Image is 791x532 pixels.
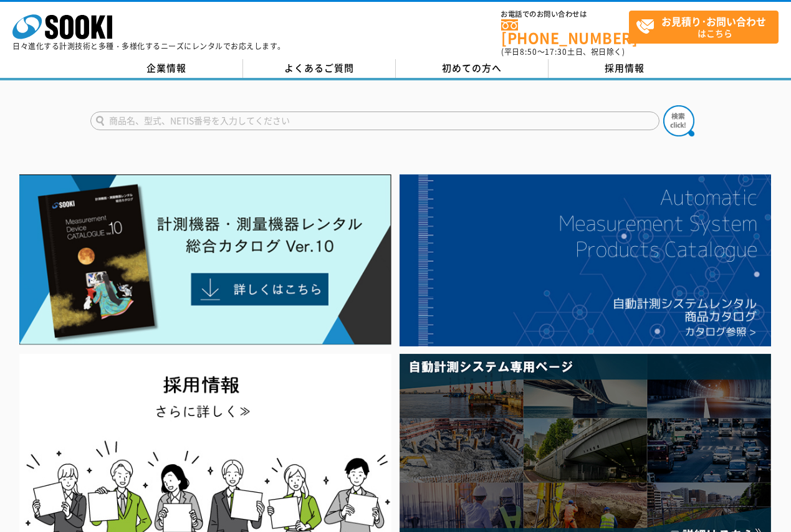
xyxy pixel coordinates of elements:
[90,59,243,78] a: 企業情報
[243,59,396,78] a: よくあるご質問
[663,105,694,136] img: btn_search.png
[90,112,659,130] input: 商品名、型式、NETIS番号を入力してください
[545,46,567,57] span: 17:30
[661,14,766,29] strong: お見積り･お問い合わせ
[501,46,625,57] span: (平日 ～ 土日、祝日除く)
[442,61,502,75] span: 初めての方へ
[636,11,778,42] span: はこちら
[19,174,391,345] img: Catalog Ver10
[396,59,549,78] a: 初めての方へ
[520,46,537,57] span: 8:50
[400,174,772,346] img: 自動計測システムカタログ
[629,11,779,44] a: お見積り･お問い合わせはこちら
[12,42,285,50] p: 日々進化する計測技術と多種・多様化するニーズにレンタルでお応えします。
[501,19,629,45] a: [PHONE_NUMBER]
[549,59,701,78] a: 採用情報
[501,11,629,18] span: お電話でのお問い合わせは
